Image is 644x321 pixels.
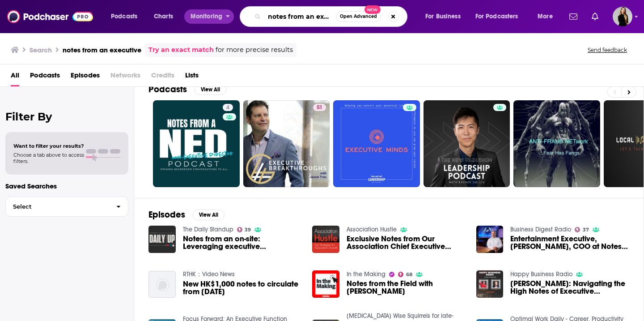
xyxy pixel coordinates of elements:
button: View All [192,210,225,220]
a: 39 [237,227,251,232]
button: Select [5,197,128,217]
h3: notes from an executive [63,46,141,54]
span: Select [6,204,109,210]
span: for more precise results [216,45,293,55]
button: View All [194,84,226,95]
span: For Podcasters [475,10,518,23]
span: Podcasts [111,10,137,23]
a: 4 [223,104,233,111]
a: EpisodesView All [148,209,225,220]
span: Open Advanced [340,14,377,19]
a: Try an exact match [148,45,214,55]
a: Charts [148,9,178,24]
span: [PERSON_NAME]: Navigating the High Notes of Executive Placement with [PERSON_NAME] [510,280,629,295]
span: Notes from the Field with [PERSON_NAME] [347,280,466,295]
a: New HK$1,000 notes to circulate from Wednesday [183,280,302,295]
a: 51 [313,104,326,111]
a: The Daily Standup [183,226,233,233]
a: Show notifications dropdown [566,9,581,24]
button: Send feedback [585,46,630,54]
span: 37 [583,228,589,232]
a: 4 [153,100,240,187]
a: Exclusive Notes from Our Association Chief Executive Roundtable – Association Hustle Podcast Epis... [347,235,466,250]
h2: Podcasts [148,84,187,95]
span: New [364,5,381,14]
span: For Business [425,10,461,23]
span: 4 [226,103,229,112]
img: New HK$1,000 notes to circulate from Wednesday [148,271,176,298]
a: 68 [398,272,412,277]
a: Notes from the Field with Aaron Draplin [347,280,466,295]
a: Association Hustle [347,226,397,233]
div: Search podcasts, credits, & more... [248,6,416,27]
span: Charts [154,10,173,23]
span: Credits [151,68,174,86]
a: PodcastsView All [148,84,226,95]
p: Saved Searches [5,182,128,190]
img: User Profile [613,7,632,26]
a: Notes from an on-site: Leveraging executive sponsorships [183,235,302,250]
img: Exclusive Notes from Our Association Chief Executive Roundtable – Association Hustle Podcast Epis... [312,226,339,253]
button: open menu [531,9,564,24]
a: Show notifications dropdown [588,9,602,24]
a: Lists [185,68,199,86]
a: Business Digest Radio [510,226,571,233]
span: 68 [406,273,412,277]
img: Richard Triggs: Navigating the High Notes of Executive Placement with Richard Triggs [476,270,504,298]
a: Episodes [71,68,100,86]
span: Entertainment Executive, [PERSON_NAME], COO at Notes Live, Inc. [510,235,629,250]
img: Podchaser - Follow, Share and Rate Podcasts [7,8,93,25]
img: Notes from an on-site: Leveraging executive sponsorships [148,226,176,253]
button: open menu [184,9,234,24]
span: Choose a tab above to access filters. [13,152,84,164]
a: 51 [243,100,330,187]
span: 51 [317,103,322,112]
a: Podcasts [30,68,60,86]
img: Notes from the Field with Aaron Draplin [312,270,339,298]
a: 37 [575,227,589,232]
button: open menu [105,9,149,24]
h2: Episodes [148,209,185,220]
button: open menu [419,9,472,24]
h2: Filter By [5,110,128,123]
button: Show profile menu [613,7,632,26]
a: RTHK：Video News [183,270,235,278]
span: Want to filter your results? [13,143,84,149]
a: All [11,68,19,86]
a: In the Making [347,270,386,278]
a: Richard Triggs: Navigating the High Notes of Executive Placement with Richard Triggs [510,280,629,295]
h3: Search [30,46,52,54]
span: Monitoring [191,10,222,23]
a: Happy Business Radio [510,270,572,278]
span: Networks [110,68,140,86]
a: Entertainment Executive, Sam Voisin, COO at Notes Live, Inc. [510,235,629,250]
img: Entertainment Executive, Sam Voisin, COO at Notes Live, Inc. [476,226,504,253]
span: Logged in as editaivancevic [613,7,632,26]
input: Search podcasts, credits, & more... [264,9,336,24]
button: open menu [470,9,531,24]
span: More [538,10,553,23]
span: 39 [245,228,251,232]
span: New HK$1,000 notes to circulate from [DATE] [183,280,302,295]
button: Open AdvancedNew [336,11,381,22]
